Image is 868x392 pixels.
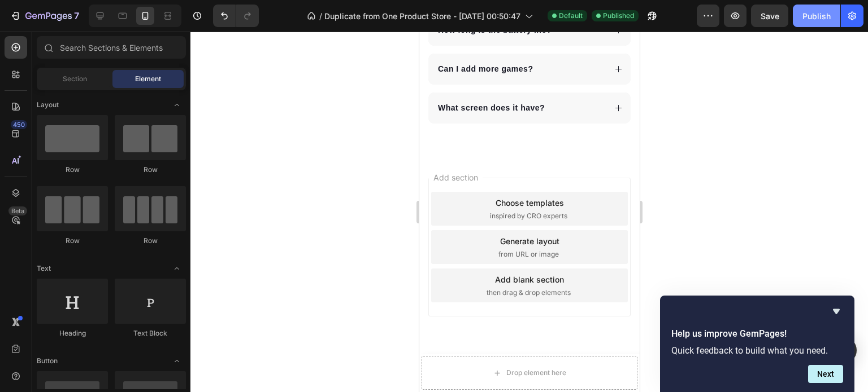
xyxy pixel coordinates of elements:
span: Layout [37,100,59,110]
p: Quick feedback to build what you need. [671,345,843,356]
div: Undo/Redo [213,5,259,27]
button: 7 [5,5,84,27]
span: Button [37,356,58,366]
span: Element [135,74,161,84]
span: Text [37,263,51,274]
iframe: Design area [419,32,640,392]
span: Toggle open [168,352,186,370]
span: Duplicate from One Product Store - [DATE] 00:50:47 [324,10,520,22]
input: Search Sections & Elements [37,36,186,59]
button: Next question [808,365,843,383]
div: Row [37,165,108,175]
span: Section [63,74,87,84]
div: Heading [37,328,108,338]
span: Save [761,11,779,21]
div: Beta [8,206,27,215]
div: Row [115,236,186,246]
button: Hide survey [830,305,843,318]
div: 450 [11,120,27,129]
p: 7 [74,9,79,23]
button: Publish [793,5,840,27]
span: Published [603,11,634,21]
h2: Help us improve GemPages! [671,327,843,341]
div: Row [37,236,108,246]
div: Text Block [115,328,186,338]
div: Publish [802,10,831,22]
div: Row [115,165,186,175]
span: Toggle open [168,96,186,114]
div: Help us improve GemPages! [671,305,843,383]
button: Save [751,5,788,27]
span: Default [559,11,583,21]
span: / [319,10,322,22]
span: Toggle open [168,259,186,278]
